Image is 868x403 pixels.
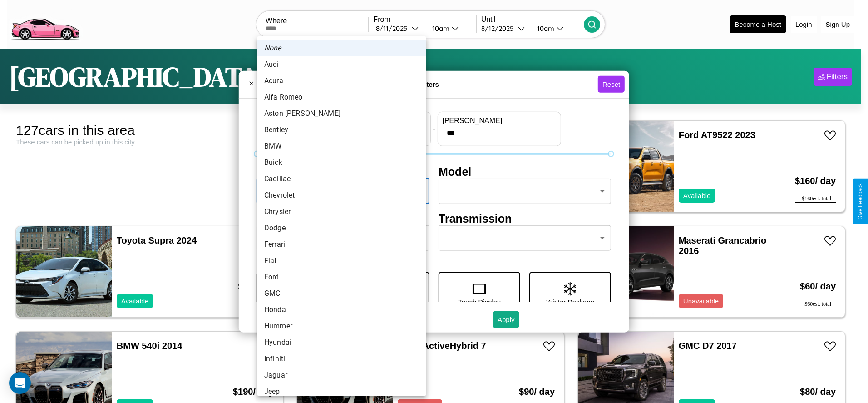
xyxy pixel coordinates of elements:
li: Infiniti [257,351,426,367]
li: Honda [257,302,426,318]
div: Open Intercom Messenger [9,372,31,394]
em: None [264,43,281,54]
li: Ford [257,269,426,285]
li: Ferrari [257,236,426,253]
li: Cadillac [257,171,426,187]
li: Fiat [257,253,426,269]
li: GMC [257,285,426,302]
li: Buick [257,154,426,171]
li: Bentley [257,122,426,138]
div: Give Feedback [857,183,863,220]
li: Chevrolet [257,187,426,204]
li: Aston [PERSON_NAME] [257,105,426,122]
li: Alfa Romeo [257,89,426,105]
li: Hummer [257,318,426,334]
li: Acura [257,73,426,89]
li: Dodge [257,220,426,236]
li: Jeep [257,383,426,400]
li: Jaguar [257,367,426,383]
li: BMW [257,138,426,154]
li: Chrysler [257,204,426,220]
li: Hyundai [257,334,426,351]
li: Audi [257,56,426,73]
